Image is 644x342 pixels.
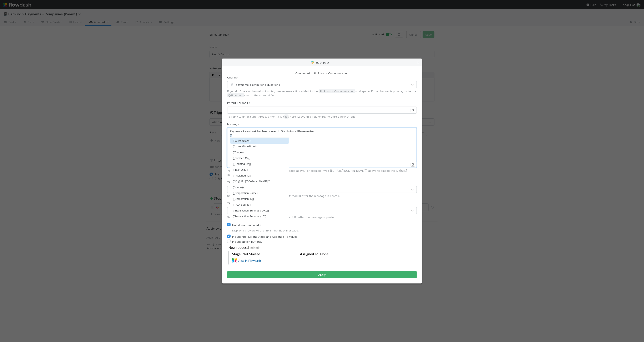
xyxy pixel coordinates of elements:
li: {{Corporation ID}} [230,196,289,202]
span: {{ [230,134,232,137]
li: {{Created On}} [230,155,289,161]
button: Apply [227,271,417,278]
li: {{PCA Source}} [230,202,289,208]
label: Channel [227,75,238,80]
li: {{Name}} [230,184,289,190]
button: { } [411,162,415,167]
button: { } [411,108,415,112]
span: AL Advisor Communication [319,89,355,93]
label: Include action buttons. [232,239,262,244]
div: Select a field to store the thread URL [230,209,278,213]
li: {{Corporation Name}} [230,190,289,196]
div: You can include data from your task in the message above. For example, type {{ID ([URL][DOMAIN_NA... [227,169,417,177]
span: Payments Parent task has been moved to Distributions. Please review. [230,130,315,133]
span: @Flowdash [227,93,244,97]
label: Include the current Stage and Assigned To values. [232,234,298,239]
li: {{Stage}} [230,149,289,155]
div: Select a text field to optionally store the Slack thread ID after the message is posted. [227,194,417,198]
div: To reply to an existing thread, enter its ID ( ) here. Leave this field empty to start a new thread. [227,114,417,119]
li: {{Payments Distributions Event ID}} [230,219,289,225]
div: Connected to AL Advisor Communication [227,71,417,75]
span: ts [284,114,288,119]
label: Parent Thread ID [227,101,250,105]
div: Slack post [222,59,422,66]
div: If you don’t see a channel in this list, please ensure it is added to the workspace. If the chann... [227,89,417,97]
li: {{currentDate}} [230,138,289,144]
li: {{Transaction Summary URL}} [230,208,289,214]
div: Select a field to optionally store the Slack thread URL after the message is posted. [227,215,417,219]
li: {{Updated On}} [230,161,289,167]
li: {{Task URL}} [230,167,289,173]
label: Message [227,122,239,126]
li: {{Transaction Summary ID}} [230,214,289,219]
li: {{currentDateTime}} [230,144,289,149]
span: payments-distributions-questions [230,83,280,86]
label: Thread ID Field [227,180,247,184]
li: {{Assigned To}} [230,173,289,179]
div: Display a preview of the link in the Slack message. [232,228,417,233]
label: Thread URL Field [227,201,250,205]
label: Unfurl links and media. [232,223,262,228]
div: Select a field to store the thread ID [230,188,276,192]
img: slack-post-preview-sync-only-28d60f15e40aa9a4dd0f.png [227,244,331,266]
li: {{ID ([URL][DOMAIN_NAME])}} [230,179,289,184]
img: slack-logo-be3b6b95c164fb0f6cff.svg [311,61,314,64]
